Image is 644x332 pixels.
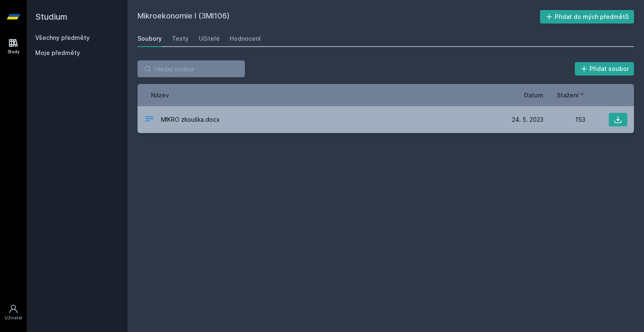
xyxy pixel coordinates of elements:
[5,315,22,321] div: Uživatel
[512,115,543,124] span: 24. 5. 2023
[138,34,162,43] div: Soubory
[138,10,540,24] h2: Mikroekonomie I (3MI106)
[172,30,189,47] a: Testy
[161,115,220,124] span: MIKRO zkouška.docx
[35,49,80,57] span: Moje předměty
[540,10,634,24] button: Přidat do mých předmětů
[151,91,169,99] button: Název
[230,34,261,43] div: Hodnocení
[138,30,162,47] a: Soubory
[2,34,25,59] a: Study
[172,34,189,43] div: Testy
[138,60,245,77] input: Hledej soubor
[543,115,585,124] div: 153
[557,91,585,99] button: Stažení
[557,91,579,99] span: Stažení
[2,300,25,325] a: Uživatel
[230,30,261,47] a: Hodnocení
[35,34,90,41] a: Všechny předměty
[199,34,220,43] div: Učitelé
[8,49,20,55] div: Study
[524,91,543,99] button: Datum
[199,30,220,47] a: Učitelé
[144,114,154,126] div: DOCX
[575,62,634,76] button: Přidat soubor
